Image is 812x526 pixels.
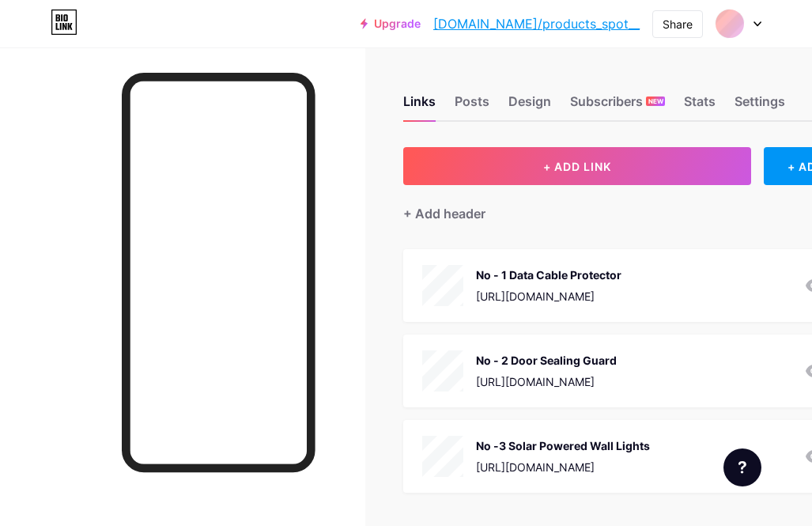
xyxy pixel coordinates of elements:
div: + Add header [403,204,485,223]
span: + ADD LINK [543,160,611,173]
div: Links [403,92,436,120]
div: Stats [684,92,716,120]
div: No - 2 Door Sealing Guard [476,352,617,369]
div: Share [663,16,693,32]
div: [URL][DOMAIN_NAME] [476,373,617,390]
div: [URL][DOMAIN_NAME] [476,288,621,305]
div: No -3 Solar Powered Wall Lights [476,437,650,454]
a: [DOMAIN_NAME]/products_spot__ [433,14,640,33]
div: Posts [455,92,489,120]
div: Subscribers [570,92,665,120]
a: Upgrade [361,17,421,30]
span: NEW [648,96,663,106]
div: Settings [735,92,785,120]
div: [URL][DOMAIN_NAME] [476,459,650,475]
div: Design [508,92,551,120]
button: + ADD LINK [403,147,751,185]
div: No - 1 Data Cable Protector [476,267,621,283]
